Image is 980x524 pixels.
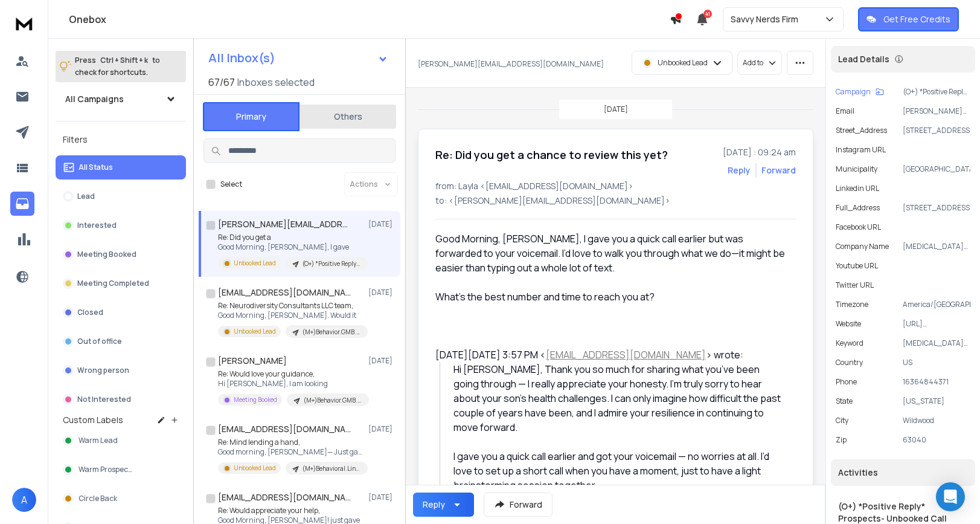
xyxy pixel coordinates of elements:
[836,261,878,271] p: Youtube URL
[77,308,103,317] p: Closed
[836,203,880,213] p: Full_Address
[303,328,360,337] p: (M+)Behavior.GMB.Q32025
[435,146,668,163] h1: Re: Did you get a chance to review this yet?
[56,300,186,325] button: Closed
[836,87,884,97] button: Campaign
[218,423,351,435] h1: [EMAIL_ADDRESS][DOMAIN_NAME]
[703,10,712,18] span: 41
[237,75,315,89] h3: Inboxes selected
[883,13,950,25] p: Get Free Credits
[743,58,763,68] p: Add to
[836,106,854,116] p: Email
[368,219,396,229] p: [DATE]
[836,242,889,251] p: Company Name
[836,145,886,155] p: Instagram URL
[858,7,959,31] button: Get Free Credits
[56,458,186,482] button: Warm Prospects
[69,12,670,27] h1: Onebox
[78,494,117,503] span: Circle Back
[218,379,363,389] p: Hi [PERSON_NAME], I am looking
[903,358,970,367] p: US
[435,231,786,275] div: Good Morning, [PERSON_NAME], I gave you a quick call earlier but was forwarded to your voicemail....
[836,435,847,445] p: Zip
[936,482,965,511] div: Open Intercom Messenger
[453,362,787,435] div: Hi [PERSON_NAME], Thank you so much for sharing what you’ve been going through — I really appreci...
[56,429,186,453] button: Warm Lead
[658,58,708,68] p: Unbooked Lead
[903,300,970,309] p: America/[GEOGRAPHIC_DATA]
[218,447,363,457] p: Good morning, [PERSON_NAME]— Just gave
[453,449,787,493] div: I gave you a quick call earlier and got your voicemail — no worries at all. I’d love to set up a ...
[604,105,628,114] p: [DATE]
[77,395,131,404] p: Not Interested
[218,233,363,242] p: Re: Did you get a
[836,396,853,406] p: State
[836,164,877,174] p: Municipality
[77,279,149,288] p: Meeting Completed
[218,242,363,252] p: Good Morning, [PERSON_NAME], I gave
[77,366,129,375] p: Wrong person
[77,192,95,201] p: Lead
[838,53,889,65] p: Lead Details
[304,396,362,405] p: (M+)Behavior.GMB.Q32025
[12,488,36,512] button: A
[75,54,160,79] p: Press to check for shortcuts.
[903,416,970,425] p: Wildwood
[836,87,871,97] p: Campaign
[903,242,970,251] p: [MEDICAL_DATA] Behavioral Health & Therapy LLC
[203,102,299,131] button: Primary
[303,259,360,268] p: (O+) *Positive Reply* Prospects- Unbooked Call
[303,464,360,473] p: (M+)Behavioral.Linkedin.Q32025
[723,146,796,158] p: [DATE] : 09:24 am
[56,358,186,383] button: Wrong person
[903,203,970,213] p: [STREET_ADDRESS]
[903,435,970,445] p: 63040
[836,377,857,387] p: Phone
[56,329,186,354] button: Out of office
[234,464,276,473] p: Unbooked Lead
[218,311,363,320] p: Good Morning, [PERSON_NAME]. Would it
[368,493,396,502] p: [DATE]
[435,348,786,362] div: [DATE][DATE] 3:57 PM < > wrote:
[208,75,235,89] span: 67 / 67
[234,395,277,404] p: Meeting Booked
[836,184,879,193] p: Linkedin URL
[368,424,396,434] p: [DATE]
[903,87,970,97] p: (O+) *Positive Reply* Prospects- Unbooked Call
[761,164,796,176] div: Forward
[218,286,351,299] h1: [EMAIL_ADDRESS][DOMAIN_NAME]
[435,289,786,304] div: What’s the best number and time to reach you at?
[836,358,863,367] p: Country
[836,338,863,348] p: Keyword
[836,319,861,329] p: Website
[299,103,396,130] button: Others
[903,319,970,329] p: [URL][DOMAIN_NAME]
[56,487,186,511] button: Circle Back
[78,436,118,445] span: Warm Lead
[218,506,363,516] p: Re: Would appreciate your help,
[218,301,363,311] p: Re: Neurodiversity Consultants LLC team,
[413,493,474,517] button: Reply
[218,369,363,379] p: Re: Would love your guidance,
[836,416,848,425] p: City
[423,499,445,511] div: Reply
[78,163,113,172] p: All Status
[903,106,970,116] p: [PERSON_NAME][EMAIL_ADDRESS][DOMAIN_NAME]
[218,491,351,503] h1: [EMAIL_ADDRESS][DOMAIN_NAME]
[65,93,124,105] h1: All Campaigns
[208,52,275,64] h1: All Inbox(s)
[903,377,970,387] p: 16364844371
[234,259,276,268] p: Unbooked Lead
[12,12,36,34] img: logo
[220,180,242,189] label: Select
[836,300,868,309] p: Timezone
[98,53,150,67] span: Ctrl + Shift + k
[56,387,186,412] button: Not Interested
[234,327,276,336] p: Unbooked Lead
[435,180,796,192] p: from: Layla <[EMAIL_ADDRESS][DOMAIN_NAME]>
[731,13,803,25] p: Savvy Nerds Firm
[77,250,136,259] p: Meeting Booked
